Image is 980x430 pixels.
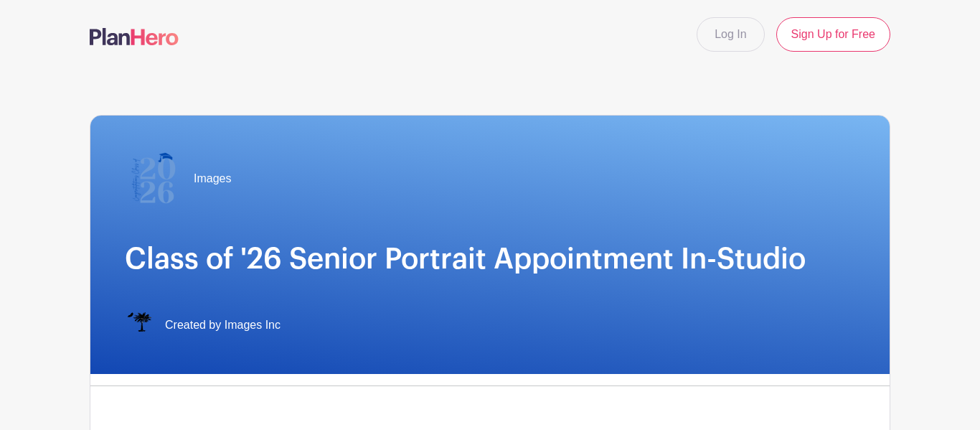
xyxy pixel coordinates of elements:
img: logo-507f7623f17ff9eddc593b1ce0a138ce2505c220e1c5a4e2b4648c50719b7d32.svg [90,28,179,45]
img: IMAGES%20logo%20transparenT%20PNG%20s.png [125,311,154,340]
span: Images [194,170,231,187]
img: 2026%20logo%20(2).png [125,150,182,207]
span: Created by Images Inc [165,317,281,334]
a: Sign Up for Free [776,17,890,52]
a: Log In [697,17,764,52]
h1: Class of '26 Senior Portrait Appointment In-Studio [125,242,855,276]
